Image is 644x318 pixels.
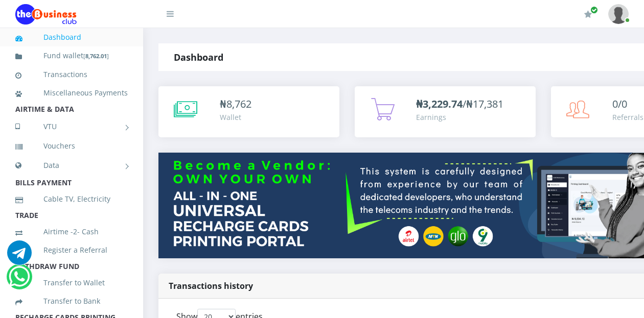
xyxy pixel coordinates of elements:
div: Wallet [220,112,251,123]
div: Earnings [416,112,503,123]
a: Transactions [15,63,128,86]
a: ₦8,762 Wallet [158,86,339,137]
a: Transfer to Bank [15,289,128,313]
span: 0/0 [612,97,627,111]
a: Miscellaneous Payments [15,81,128,105]
img: User [608,4,629,24]
span: 8,762 [226,97,251,111]
span: Renew/Upgrade Subscription [590,6,598,14]
a: Register a Referral [15,238,128,262]
a: ₦3,229.74/₦17,381 Earnings [355,86,536,137]
a: Fund wallet[8,762.01] [15,44,128,68]
div: ₦ [220,96,251,112]
small: [ ] [83,52,109,60]
a: Transfer to Wallet [15,271,128,295]
a: VTU [15,114,128,139]
a: Data [15,153,128,178]
div: Referrals [612,112,643,123]
i: Renew/Upgrade Subscription [584,10,592,18]
a: Cable TV, Electricity [15,187,128,211]
span: /₦17,381 [416,97,503,111]
b: 8,762.01 [85,52,107,60]
b: ₦3,229.74 [416,97,463,111]
a: Vouchers [15,134,128,158]
a: Airtime -2- Cash [15,220,128,243]
a: Dashboard [15,26,128,49]
a: Chat for support [9,272,30,289]
strong: Transactions history [169,280,253,291]
a: Chat for support [7,248,32,265]
img: Logo [15,4,77,25]
strong: Dashboard [174,51,223,63]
